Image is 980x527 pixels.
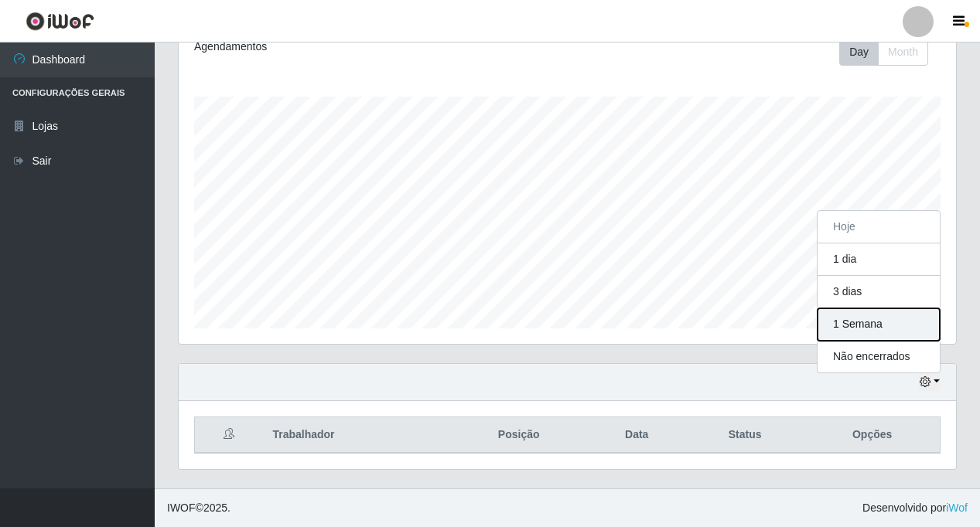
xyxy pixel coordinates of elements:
div: First group [839,39,928,66]
th: Trabalhador [263,417,449,454]
img: CoreUI Logo [26,12,94,31]
button: Day [839,39,879,66]
button: Não encerrados [818,341,940,372]
span: © 2025 . [167,500,230,516]
button: 1 Semana [818,308,940,341]
th: Data [588,417,685,454]
button: 3 dias [818,276,940,308]
button: 1 dia [818,243,940,276]
th: Status [685,417,804,454]
span: Desenvolvido por [862,500,968,516]
div: Toolbar with button groups [839,39,941,66]
span: IWOF [167,501,196,514]
th: Posição [449,417,588,454]
div: Agendamentos [194,39,492,55]
button: Hoje [818,211,940,243]
th: Opções [804,417,940,454]
button: Month [878,39,928,66]
a: iWof [946,501,968,514]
